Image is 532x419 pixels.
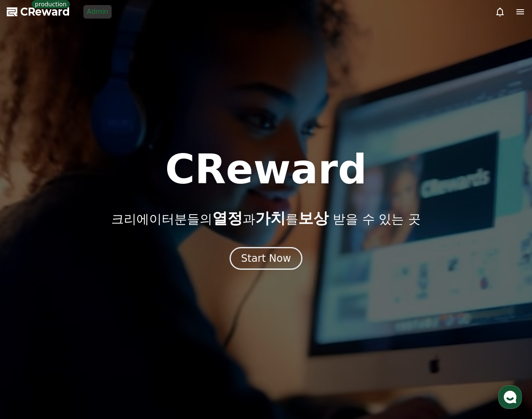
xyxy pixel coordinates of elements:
[111,210,420,227] p: 크리에이터분들의 과 를 받을 수 있는 곳
[3,267,56,288] a: 홈
[130,280,140,287] span: 설정
[255,209,286,227] span: 가치
[7,5,70,19] a: CReward
[230,255,302,263] a: Start Now
[83,5,112,19] a: Admin
[241,252,291,265] div: Start Now
[212,209,243,227] span: 열정
[20,5,70,19] span: CReward
[165,149,367,190] h1: CReward
[56,267,109,288] a: 대화
[230,247,302,270] button: Start Now
[27,280,32,287] span: 홈
[109,267,162,288] a: 설정
[298,209,329,227] span: 보상
[77,280,87,287] span: 대화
